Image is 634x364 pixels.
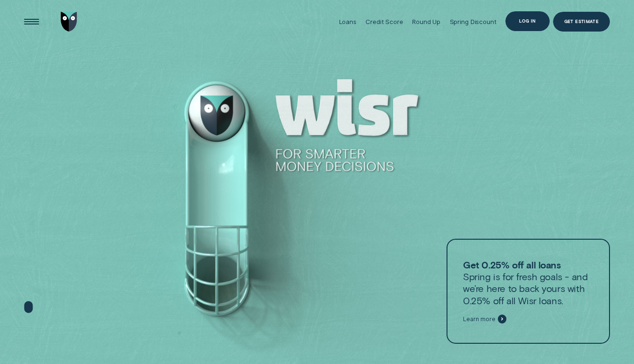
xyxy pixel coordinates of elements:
[22,12,41,32] button: Open Menu
[450,18,496,25] div: Spring Discount
[366,18,403,25] div: Credit Score
[505,11,549,31] button: Log in
[519,19,536,23] div: Log in
[463,259,593,307] p: Spring is for fresh goals - and we’re here to back yours with 0.25% off all Wisr loans.
[553,12,610,32] a: Get Estimate
[412,18,440,25] div: Round Up
[463,259,561,270] strong: Get 0.25% off all loans
[339,18,357,25] div: Loans
[61,12,77,32] img: Wisr
[463,315,496,323] span: Learn more
[447,239,610,344] a: Get 0.25% off all loansSpring is for fresh goals - and we’re here to back yours with 0.25% off al...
